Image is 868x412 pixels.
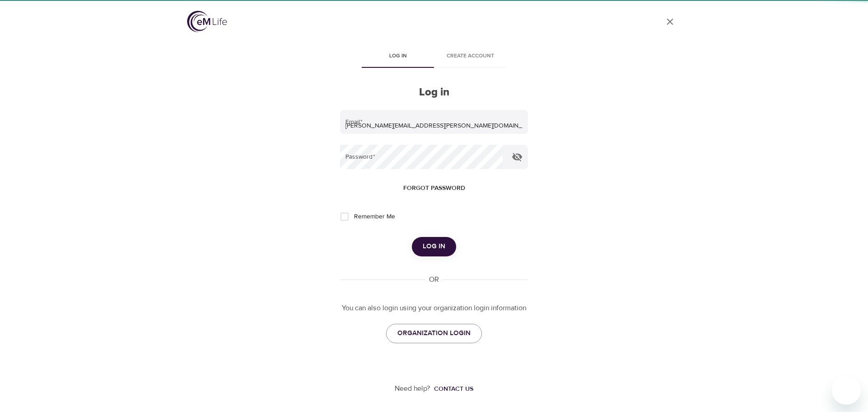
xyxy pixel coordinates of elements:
button: Log in [412,237,456,256]
span: Remember Me [354,212,395,222]
span: Create account [439,52,501,61]
div: OR [425,275,443,285]
span: Log in [367,52,429,61]
a: close [659,11,681,33]
div: Contact us [434,384,473,393]
p: You can also login using your organization login information [340,303,528,313]
div: disabled tabs example [340,46,528,68]
a: ORGANIZATION LOGIN [386,324,482,343]
iframe: Button to launch messaging window [832,376,861,405]
a: Contact us [430,384,473,393]
span: Log in [423,241,445,252]
span: ORGANIZATION LOGIN [397,327,471,339]
img: logo [187,11,227,32]
p: Need help? [395,384,430,394]
button: Forgot password [400,180,469,197]
span: Forgot password [403,183,465,194]
h2: Log in [340,86,528,99]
